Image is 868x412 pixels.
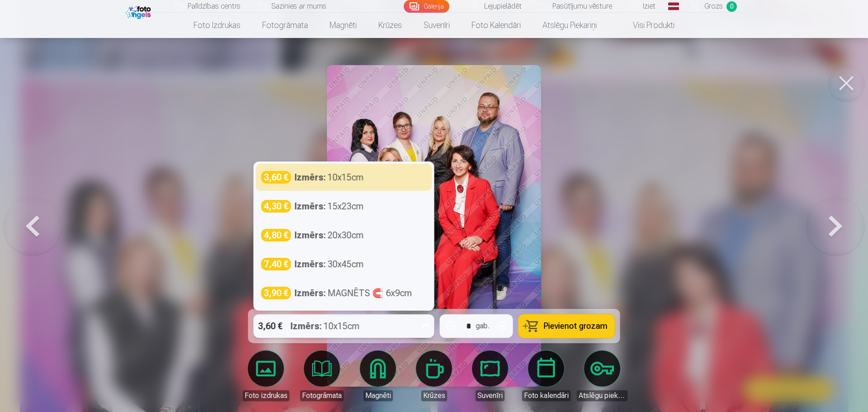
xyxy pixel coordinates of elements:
[577,390,627,401] div: Atslēgu piekariņi
[243,390,289,401] div: Foto izdrukas
[363,390,393,401] div: Magnēti
[126,4,153,19] img: /fa1
[353,350,403,401] a: Magnēti
[295,229,326,242] strong: Izmērs :
[409,350,459,401] a: Krūzes
[291,320,322,332] strong: Izmērs :
[704,1,723,12] span: Grozs
[261,229,291,242] div: 4,80 €
[521,350,571,401] a: Foto kalendāri
[251,13,319,38] a: Fotogrāmata
[522,390,571,401] div: Foto kalendāri
[261,171,291,184] div: 3,60 €
[726,1,737,12] span: 0
[297,350,347,401] a: Fotogrāmata
[254,314,287,338] div: 3,60 €
[465,350,515,401] a: Suvenīri
[319,13,368,38] a: Magnēti
[532,13,608,38] a: Atslēgu piekariņi
[295,171,326,184] strong: Izmērs :
[295,200,364,213] div: 15x23cm
[476,390,505,401] div: Suvenīri
[261,200,291,213] div: 4,30 €
[241,350,291,401] a: Foto izdrukas
[519,314,615,338] button: Pievienot grozam
[300,390,344,401] div: Fotogrāmata
[183,13,251,38] a: Foto izdrukas
[295,258,326,270] strong: Izmērs :
[608,13,685,38] a: Visi produkti
[295,287,326,299] strong: Izmērs :
[261,258,291,270] div: 7,40 €
[368,13,413,38] a: Krūzes
[295,287,412,299] div: MAGNĒTS 🧲 6x9cm
[544,322,608,330] span: Pievienot grozam
[295,200,326,213] strong: Izmērs :
[413,13,461,38] a: Suvenīri
[577,350,627,401] a: Atslēgu piekariņi
[295,229,364,242] div: 20x30cm
[461,13,532,38] a: Foto kalendāri
[421,390,447,401] div: Krūzes
[476,321,490,331] div: gab.
[295,258,364,270] div: 30x45cm
[291,314,360,338] div: 10x15cm
[295,171,364,184] div: 10x15cm
[261,287,291,299] div: 3,90 €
